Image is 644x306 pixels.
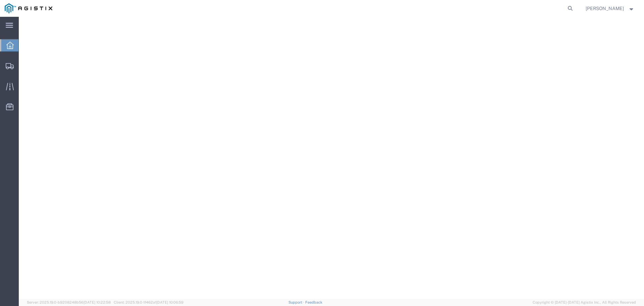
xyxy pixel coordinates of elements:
span: Client: 2025.19.0-1f462a1 [114,300,183,304]
button: [PERSON_NAME] [585,4,635,12]
img: logo [5,3,52,13]
span: Marcel Irwin [586,5,624,12]
span: Server: 2025.19.0-b9208248b56 [27,300,111,304]
iframe: FS Legacy Container [19,17,644,299]
span: [DATE] 10:06:59 [156,300,183,304]
span: Copyright © [DATE]-[DATE] Agistix Inc., All Rights Reserved [533,300,636,305]
a: Feedback [305,300,322,304]
a: Support [288,300,305,304]
span: [DATE] 10:22:58 [84,300,111,304]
